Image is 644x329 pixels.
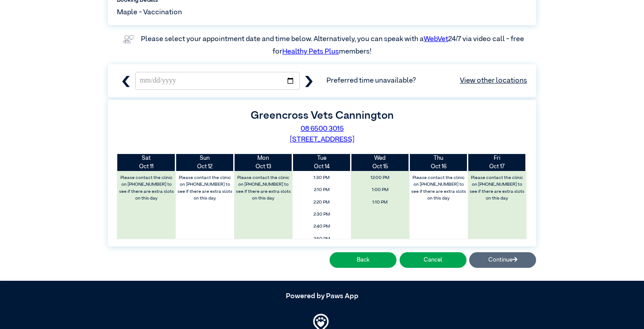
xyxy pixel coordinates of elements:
[301,125,344,133] a: 08 6500 3015
[353,185,407,195] span: 1:00 PM
[400,252,466,268] button: Cancel
[120,32,137,46] img: vet
[108,292,536,301] h5: Powered by Paws App
[460,75,527,86] a: View other locations
[295,173,348,183] span: 1:30 PM
[234,154,293,171] th: Oct 13
[424,36,448,43] a: WebVet
[295,209,348,220] span: 2:30 PM
[295,234,348,244] span: 2:50 PM
[295,185,348,195] span: 2:10 PM
[353,197,407,208] span: 1:10 PM
[351,154,409,171] th: Oct 15
[282,48,339,55] a: Healthy Pets Plus
[410,173,467,204] label: Please contact the clinic on [PHONE_NUMBER] to see if there are extra slots on this day
[117,7,182,18] span: Maple - Vaccination
[293,154,351,171] th: Oct 14
[117,154,176,171] th: Oct 11
[118,173,175,204] label: Please contact the clinic on [PHONE_NUMBER] to see if there are extra slots on this day
[330,252,396,268] button: Back
[290,136,355,143] a: [STREET_ADDRESS]
[295,221,348,232] span: 2:40 PM
[141,36,525,55] label: Please select your appointment date and time below. Alternatively, you can speak with a 24/7 via ...
[468,173,525,204] label: Please contact the clinic on [PHONE_NUMBER] to see if there are extra slots on this day
[353,173,407,183] span: 12:00 PM
[177,173,234,204] label: Please contact the clinic on [PHONE_NUMBER] to see if there are extra slots on this day
[176,154,234,171] th: Oct 12
[409,154,468,171] th: Oct 16
[235,173,292,204] label: Please contact the clinic on [PHONE_NUMBER] to see if there are extra slots on this day
[326,75,527,86] span: Preferred time unavailable?
[251,110,394,121] label: Greencross Vets Cannington
[295,197,348,208] span: 2:20 PM
[468,154,526,171] th: Oct 17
